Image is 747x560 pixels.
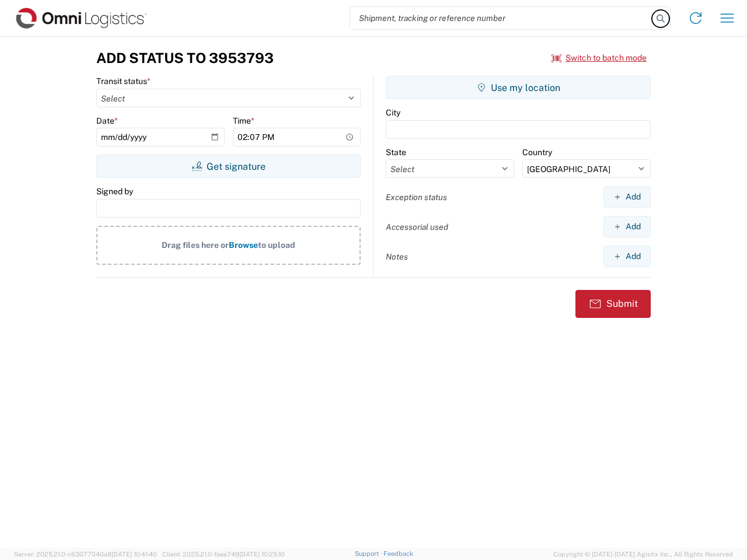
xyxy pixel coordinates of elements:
span: [DATE] 10:41:40 [111,551,157,558]
span: Drag files here or [162,240,229,250]
a: Support [355,550,384,557]
label: City [386,107,400,118]
button: Add [603,216,651,237]
button: Use my location [386,76,651,99]
span: Server: 2025.21.0-c63077040a8 [14,551,157,558]
a: Feedback [383,550,413,557]
button: Switch to batch mode [551,48,647,68]
label: Date [96,116,118,126]
label: Transit status [96,76,151,86]
label: Signed by [96,186,133,197]
input: Shipment, tracking or reference number [350,7,652,29]
span: Copyright © [DATE]-[DATE] Agistix Inc., All Rights Reserved [553,549,733,559]
button: Submit [575,290,651,318]
label: Time [233,116,254,126]
label: Accessorial used [386,222,448,232]
span: [DATE] 10:25:10 [239,551,285,558]
label: Country [522,147,552,157]
button: Add [603,246,651,267]
label: State [386,147,406,157]
button: Get signature [96,155,361,178]
span: to upload [258,240,295,250]
span: Browse [229,240,258,250]
label: Exception status [386,192,447,202]
span: Client: 2025.21.0-faee749 [162,551,285,558]
label: Notes [386,251,408,262]
h3: Add Status to 3953793 [96,50,274,66]
button: Add [603,186,651,208]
